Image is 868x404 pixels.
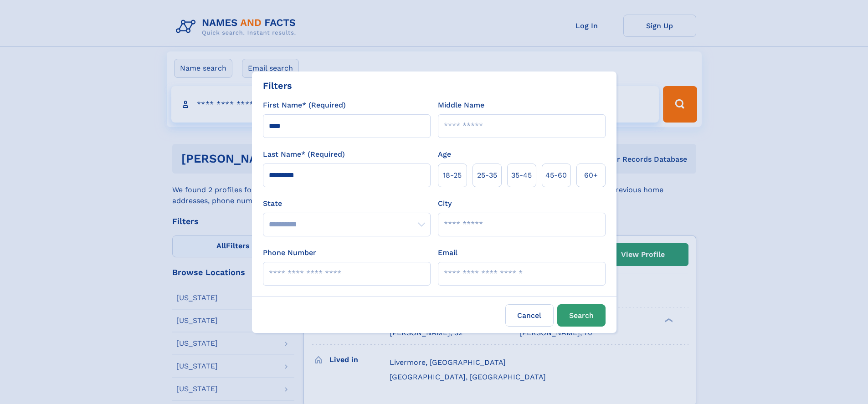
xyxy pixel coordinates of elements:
[438,198,452,209] label: City
[263,149,345,160] label: Last Name* (Required)
[263,198,431,209] label: State
[438,247,457,258] label: Email
[263,79,292,92] div: Filters
[545,170,567,181] span: 45‑60
[263,100,346,111] label: First Name* (Required)
[557,304,606,327] button: Search
[263,247,316,258] label: Phone Number
[443,170,462,181] span: 18‑25
[511,170,532,181] span: 35‑45
[438,100,484,111] label: Middle Name
[505,304,554,327] label: Cancel
[438,149,451,160] label: Age
[584,170,598,181] span: 60+
[477,170,497,181] span: 25‑35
